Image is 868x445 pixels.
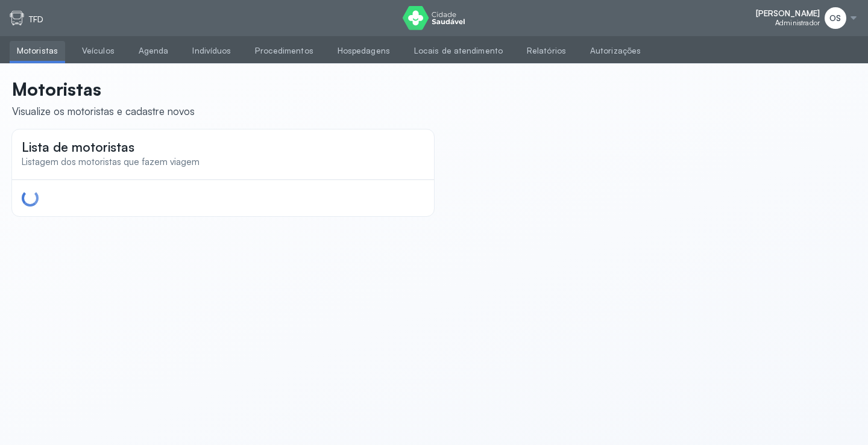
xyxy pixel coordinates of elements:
[29,14,43,25] p: TFD
[22,139,134,155] span: Lista de motoristas
[12,105,195,117] div: Visualize os motoristas e cadastre novos
[10,11,24,25] img: tfd.svg
[248,41,320,61] a: Procedimentos
[829,13,841,23] span: OS
[131,41,176,61] a: Agenda
[403,6,465,30] img: logo do Cidade Saudável
[407,41,510,61] a: Locais de atendimento
[10,41,65,61] a: Motoristas
[75,41,122,61] a: Veículos
[330,41,397,61] a: Hospedagens
[583,41,648,61] a: Autorizações
[185,41,238,61] a: Indivíduos
[756,8,820,19] span: [PERSON_NAME]
[12,78,195,100] p: Motoristas
[22,156,200,167] span: Listagem dos motoristas que fazem viagem
[775,19,820,27] span: Administrador
[520,41,573,61] a: Relatórios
